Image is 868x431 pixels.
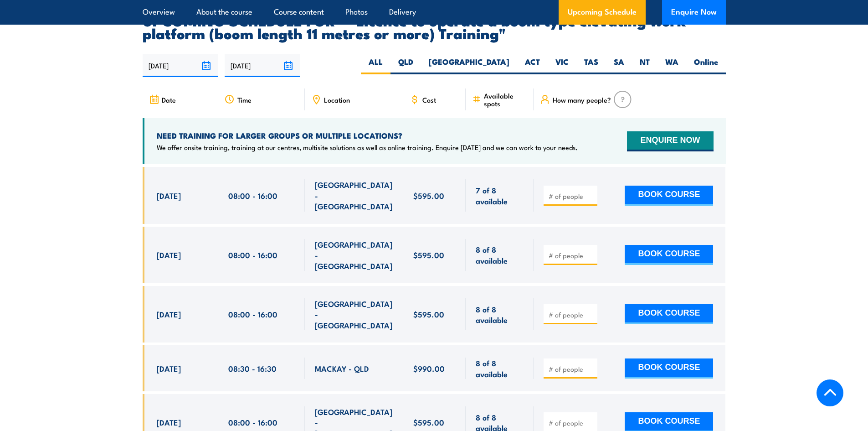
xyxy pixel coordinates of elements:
[413,249,444,260] span: $595.00
[476,185,524,206] span: 7 of 8 available
[627,131,713,151] button: ENQUIRE NOW
[476,358,524,379] span: 8 of 8 available
[549,310,594,319] input: # of people
[632,57,657,74] label: NT
[157,249,181,260] span: [DATE]
[228,417,277,427] span: 08:00 - 16:00
[625,245,713,265] button: BOOK COURSE
[484,92,527,107] span: Available spots
[686,57,726,74] label: Online
[413,309,444,319] span: $595.00
[625,186,713,206] button: BOOK COURSE
[228,190,277,201] span: 08:00 - 16:00
[606,57,632,74] label: SA
[421,57,517,74] label: [GEOGRAPHIC_DATA]
[315,298,393,330] span: [GEOGRAPHIC_DATA] - [GEOGRAPHIC_DATA]
[157,143,578,152] p: We offer onsite training, training at our centres, multisite solutions as well as online training...
[228,309,277,319] span: 08:00 - 16:00
[553,96,611,104] span: How many people?
[517,57,548,74] label: ACT
[157,190,181,201] span: [DATE]
[157,417,181,427] span: [DATE]
[315,363,369,374] span: MACKAY - QLD
[576,57,606,74] label: TAS
[548,57,576,74] label: VIC
[549,418,594,427] input: # of people
[225,54,300,77] input: To date
[390,57,421,74] label: QLD
[413,190,444,201] span: $595.00
[162,96,176,104] span: Date
[476,304,524,325] span: 8 of 8 available
[361,57,390,74] label: ALL
[228,249,277,260] span: 08:00 - 16:00
[237,96,252,104] span: Time
[476,244,524,265] span: 8 of 8 available
[157,363,181,374] span: [DATE]
[625,304,713,324] button: BOOK COURSE
[657,57,686,74] label: WA
[413,363,445,374] span: $990.00
[315,239,393,271] span: [GEOGRAPHIC_DATA] - [GEOGRAPHIC_DATA]
[228,363,277,374] span: 08:30 - 16:30
[143,14,726,39] h2: UPCOMING SCHEDULE FOR - "Licence to operate a boom type elevating work platform (boom length 11 m...
[549,192,594,201] input: # of people
[143,54,218,77] input: From date
[157,309,181,319] span: [DATE]
[315,179,393,211] span: [GEOGRAPHIC_DATA] - [GEOGRAPHIC_DATA]
[625,358,713,379] button: BOOK COURSE
[422,96,436,104] span: Cost
[549,251,594,260] input: # of people
[413,417,444,427] span: $595.00
[157,130,578,140] h4: NEED TRAINING FOR LARGER GROUPS OR MULTIPLE LOCATIONS?
[549,364,594,374] input: # of people
[324,96,350,104] span: Location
